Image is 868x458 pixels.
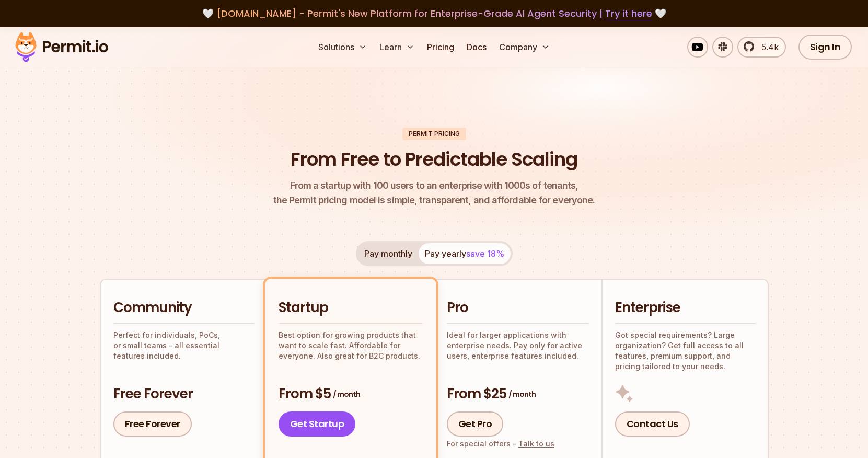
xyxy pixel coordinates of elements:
[291,146,577,173] h1: From Free to Predictable Scaling
[737,37,786,58] a: 5.4k
[755,41,779,53] span: 5.4k
[798,35,852,60] a: Sign In
[10,29,113,65] img: Permit logo
[495,37,554,58] button: Company
[447,299,589,317] h2: Pro
[216,7,652,20] span: [DOMAIN_NAME] - Permit's New Platform for Enterprise-Grade AI Agent Security |
[273,178,595,208] p: the Permit pricing model is simple, transparent, and affordable for everyone.
[279,299,423,317] h2: Startup
[113,299,254,317] h2: Community
[113,411,192,437] a: Free Forever
[615,411,690,437] a: Contact Us
[447,330,589,361] p: Ideal for larger applications with enterprise needs. Pay only for active users, enterprise featur...
[508,389,536,399] span: / month
[402,128,466,140] div: Permit Pricing
[113,385,254,404] h3: Free Forever
[447,411,504,437] a: Get Pro
[358,243,419,264] button: Pay monthly
[273,178,595,193] span: From a startup with 100 users to an enterprise with 1000s of tenants,
[314,37,371,58] button: Solutions
[279,330,423,361] p: Best option for growing products that want to scale fast. Affordable for everyone. Also great for...
[462,37,491,58] a: Docs
[615,330,755,372] p: Got special requirements? Large organization? Get full access to all features, premium support, a...
[279,385,423,404] h3: From $5
[518,439,554,448] a: Talk to us
[447,439,554,449] div: For special offers -
[615,299,755,317] h2: Enterprise
[423,37,458,58] a: Pricing
[279,411,356,437] a: Get Startup
[113,330,254,361] p: Perfect for individuals, PoCs, or small teams - all essential features included.
[375,37,419,58] button: Learn
[447,385,589,404] h3: From $25
[25,6,843,21] div: 🤍 🤍
[333,389,360,399] span: / month
[605,7,652,20] a: Try it here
